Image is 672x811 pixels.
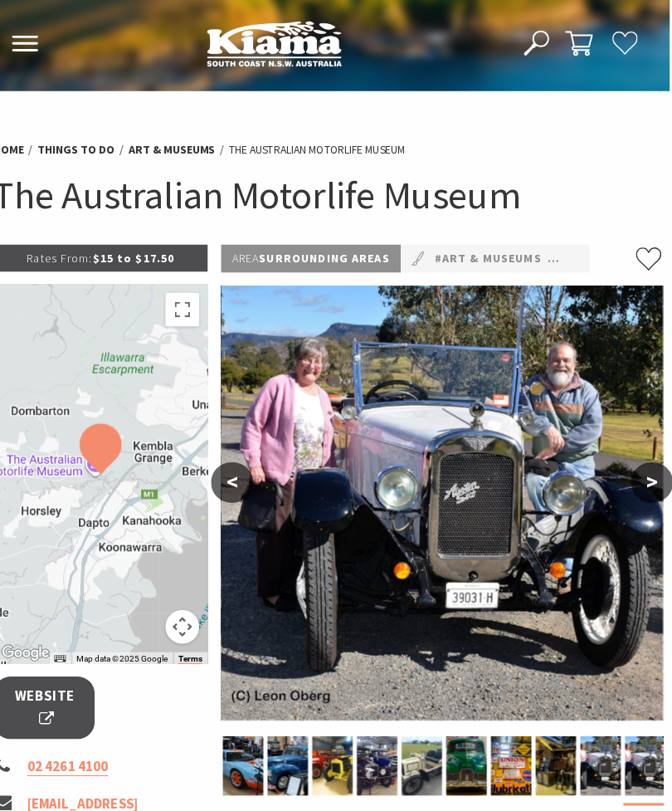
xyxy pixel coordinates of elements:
[3,139,33,155] a: Home
[361,725,401,783] img: Motorlife
[625,725,665,783] img: The Australian Motorlife Museum
[273,725,313,783] img: The Australian MOTORLIFE Museum
[37,745,116,764] a: 02 4261 4100
[136,139,222,155] a: Art & Museums
[3,666,103,726] a: Website
[227,281,662,709] img: The Australian Motorlife Museum
[437,245,543,264] a: #Art & Museums
[493,725,533,783] img: TAMM
[537,725,577,783] img: TAMM
[3,241,214,267] p: $15 to $17.50
[238,247,265,261] span: Area
[229,725,269,783] img: The Australian MOTORLIFE Museum
[173,600,206,633] button: Map camera controls
[185,643,209,653] a: Terms (opens in new tab)
[63,642,75,654] button: Keyboard shortcuts
[217,455,259,495] button: <
[36,247,100,261] span: Rates From:
[235,139,408,156] li: The Australian Motorlife Museum
[173,288,206,321] button: Toggle fullscreen view
[85,643,175,652] span: Map data ©2025 Google
[581,725,621,783] img: The Australian Motorlife Museum
[317,725,357,783] img: Republic Truck
[227,241,404,268] p: Surrounding Areas
[7,632,62,653] img: Google
[24,674,83,718] span: Website
[213,20,346,66] img: Kiama Logo
[7,632,62,653] a: Click to see this area on Google Maps
[405,725,445,783] img: 1904 Innes
[3,167,662,216] h1: The Australian Motorlife Museum
[46,139,123,155] a: Things To Do
[631,455,672,495] button: >
[449,725,489,783] img: TAMM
